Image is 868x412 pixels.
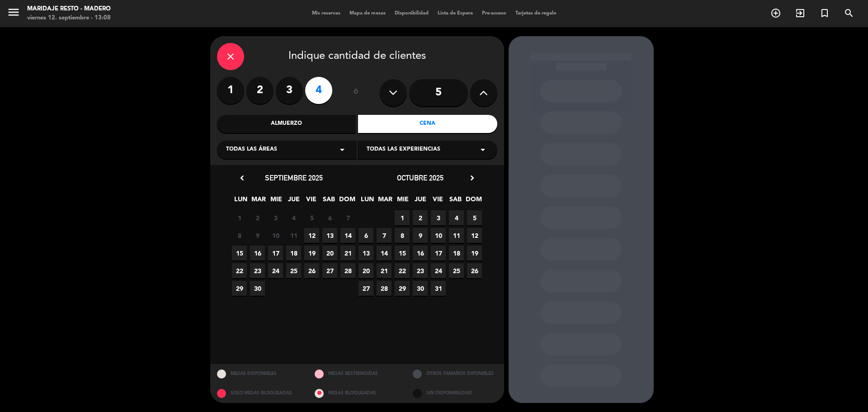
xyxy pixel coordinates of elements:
[377,281,392,296] span: 28
[217,77,244,104] label: 1
[413,281,428,296] span: 30
[395,263,410,278] span: 22
[413,263,428,278] span: 23
[360,194,375,209] span: LUN
[819,8,830,19] i: turned_in_not
[467,228,482,243] span: 12
[286,263,301,278] span: 25
[413,194,428,209] span: JUE
[770,8,781,19] i: add_circle_outline
[467,263,482,278] span: 26
[268,263,283,278] span: 24
[431,228,446,243] span: 10
[467,246,482,260] span: 19
[431,281,446,296] span: 31
[286,194,301,209] span: JUE
[265,173,323,182] span: septiembre 2025
[232,246,247,260] span: 15
[286,210,301,225] span: 4
[511,11,561,16] span: Tarjetas de regalo
[232,281,247,296] span: 29
[304,246,319,260] span: 19
[390,11,433,16] span: Disponibilidad
[406,384,504,403] div: SIN DISPONIBILIDAD
[367,145,440,154] span: Todas las experiencias
[286,228,301,243] span: 11
[217,115,356,133] div: Almuerzo
[337,144,348,155] i: arrow_drop_down
[466,194,481,209] span: DOM
[237,173,247,183] i: chevron_left
[276,77,303,104] label: 3
[467,210,482,225] span: 5
[250,228,265,243] span: 9
[377,228,392,243] span: 7
[844,8,854,19] i: search
[345,11,390,16] span: Mapa de mesas
[322,228,337,243] span: 13
[430,194,445,209] span: VIE
[477,11,511,16] span: Pre-acceso
[210,384,308,403] div: SOLO MESAS BLOQUEADAS
[232,228,247,243] span: 8
[340,246,355,260] span: 21
[225,51,236,62] i: close
[431,210,446,225] span: 3
[340,210,355,225] span: 7
[340,263,355,278] span: 28
[448,194,463,209] span: SAB
[321,194,336,209] span: SAB
[359,263,373,278] span: 20
[431,246,446,260] span: 17
[217,43,497,70] div: Indique cantidad de clientes
[246,77,274,104] label: 2
[251,194,266,209] span: MAR
[449,263,464,278] span: 25
[226,145,277,154] span: Todas las áreas
[377,246,392,260] span: 14
[210,364,308,384] div: MESAS DISPONIBLES
[413,210,428,225] span: 2
[341,77,371,109] div: ó
[268,228,283,243] span: 10
[359,228,373,243] span: 6
[27,5,111,14] div: Maridaje Resto - Madero
[339,194,354,209] span: DOM
[308,364,406,384] div: MESAS RESTRINGIDAS
[308,384,406,403] div: MESAS BLOQUEADAS
[413,246,428,260] span: 16
[395,281,410,296] span: 29
[433,11,477,16] span: Lista de Espera
[467,173,477,183] i: chevron_right
[250,246,265,260] span: 16
[322,263,337,278] span: 27
[395,246,410,260] span: 15
[7,5,20,22] button: menu
[269,194,283,209] span: MIE
[477,144,488,155] i: arrow_drop_down
[232,263,247,278] span: 22
[304,228,319,243] span: 12
[304,194,319,209] span: VIE
[377,194,392,209] span: MAR
[7,5,20,19] i: menu
[232,210,247,225] span: 1
[449,228,464,243] span: 11
[304,263,319,278] span: 26
[397,173,443,182] span: octubre 2025
[268,210,283,225] span: 3
[395,210,410,225] span: 1
[322,246,337,260] span: 20
[449,210,464,225] span: 4
[304,210,319,225] span: 5
[250,263,265,278] span: 23
[322,210,337,225] span: 6
[250,210,265,225] span: 2
[431,263,446,278] span: 24
[406,364,504,384] div: OTROS TAMAÑOS DIPONIBLES
[377,263,392,278] span: 21
[359,246,373,260] span: 13
[268,246,283,260] span: 17
[395,228,410,243] span: 8
[307,11,345,16] span: Mis reservas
